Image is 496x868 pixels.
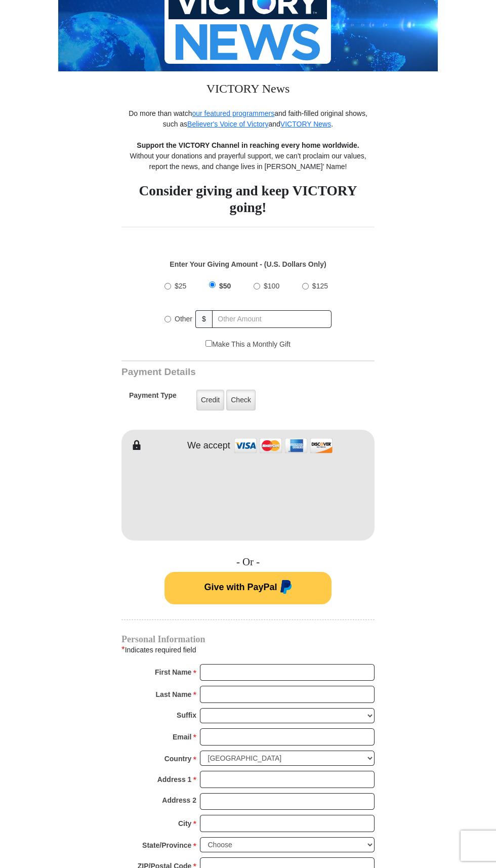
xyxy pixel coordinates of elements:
[121,635,375,643] h4: Personal Information
[121,643,375,656] div: Indicates required field
[233,435,334,457] img: credit cards accepted
[137,141,359,149] strong: Support the VICTORY Channel in reaching every home worldwide.
[175,315,192,323] span: Other
[121,108,375,216] div: Do more than watch and faith-filled original shows, such as and . Without your donations and pray...
[170,260,326,268] strong: Enter Your Giving Amount - (U.S. Dollars Only)
[312,282,328,290] span: $125
[142,838,191,852] strong: State/Province
[121,556,375,568] h4: - Or -
[187,440,230,451] h4: We accept
[178,816,191,831] strong: City
[156,687,192,701] strong: Last Name
[219,282,231,290] span: $50
[196,390,224,410] label: Credit
[157,772,192,787] strong: Address 1
[205,340,212,347] input: Make This a Monthly Gift
[173,730,191,744] strong: Email
[121,366,380,378] h3: Payment Details
[195,310,213,328] span: $
[226,390,256,410] label: Check
[264,282,279,290] span: $100
[139,183,357,215] strong: Consider giving and keep VICTORY going!
[187,120,268,128] a: Believer's Voice of Victory
[280,120,331,128] a: VICTORY News
[155,665,191,679] strong: First Name
[121,71,375,109] h3: VICTORY News
[164,752,192,766] strong: Country
[129,391,177,405] h5: Payment Type
[277,580,292,596] img: paypal
[212,310,332,328] input: Other Amount
[204,582,277,592] span: Give with PayPal
[177,708,196,722] strong: Suffix
[164,572,332,604] button: Give with PayPal
[175,282,186,290] span: $25
[162,793,196,807] strong: Address 2
[205,339,291,350] label: Make This a Monthly Gift
[192,109,275,117] a: our featured programmers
